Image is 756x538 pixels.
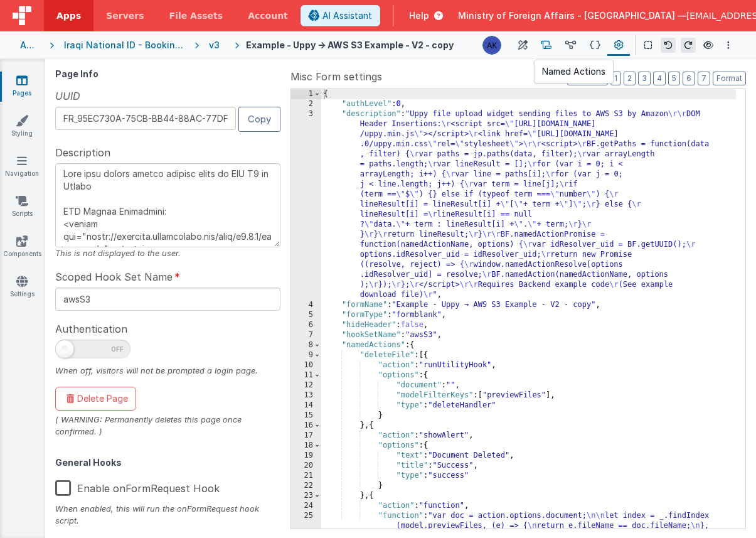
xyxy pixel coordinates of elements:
[55,473,220,500] label: Enable onFormRequest Hook
[683,72,695,85] button: 6
[55,269,173,284] span: Scoped Hook Set Name
[106,9,144,22] span: Servers
[698,72,710,85] button: 7
[291,411,321,421] div: 15
[55,414,280,438] div: ( WARNING: Permanently deletes this page once confirmed. )
[291,501,321,511] div: 24
[322,9,372,22] span: AI Assistant
[301,5,380,26] button: AI Assistant
[169,9,223,22] span: File Assets
[291,330,321,340] div: 7
[209,39,225,51] div: v3
[55,247,280,259] div: This is not displayed to the user.
[567,72,608,85] button: No Folds
[291,320,321,330] div: 6
[291,421,321,431] div: 16
[291,461,321,471] div: 20
[624,72,636,85] button: 2
[290,69,382,84] span: Misc Form settings
[610,72,621,85] button: 1
[291,109,321,300] div: 3
[55,89,80,104] span: UUID
[483,36,501,54] img: 1f6063d0be199a6b217d3045d703aa70
[291,491,321,501] div: 23
[55,68,98,79] strong: Page Info
[238,107,280,131] button: Copy
[246,40,454,50] h4: Example - Uppy → AWS S3 Example - V2 - copy
[409,9,429,22] span: Help
[291,431,321,441] div: 17
[291,340,321,350] div: 8
[56,9,81,22] span: Apps
[55,457,122,468] strong: General Hooks
[55,145,110,160] span: Description
[291,360,321,370] div: 10
[291,390,321,401] div: 13
[20,39,40,51] div: Apps
[64,39,184,51] div: Iraqi National ID - Booking Page
[291,370,321,380] div: 11
[291,89,321,99] div: 1
[291,471,321,481] div: 21
[291,99,321,109] div: 2
[653,72,666,85] button: 4
[638,72,651,85] button: 3
[668,72,680,85] button: 5
[291,401,321,411] div: 14
[55,365,280,377] div: When off, visitors will not be prompted a login page.
[291,380,321,390] div: 12
[713,72,746,85] button: Format
[55,387,136,411] button: Delete Page
[55,321,127,336] span: Authentication
[291,441,321,451] div: 18
[458,9,686,22] span: Ministry of Foreign Affairs - [GEOGRAPHIC_DATA] —
[291,451,321,461] div: 19
[721,38,736,53] button: Options
[291,300,321,310] div: 4
[291,481,321,491] div: 22
[291,350,321,360] div: 9
[55,503,280,527] div: When enabled, this will run the onFormRequest hook script.
[291,310,321,320] div: 5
